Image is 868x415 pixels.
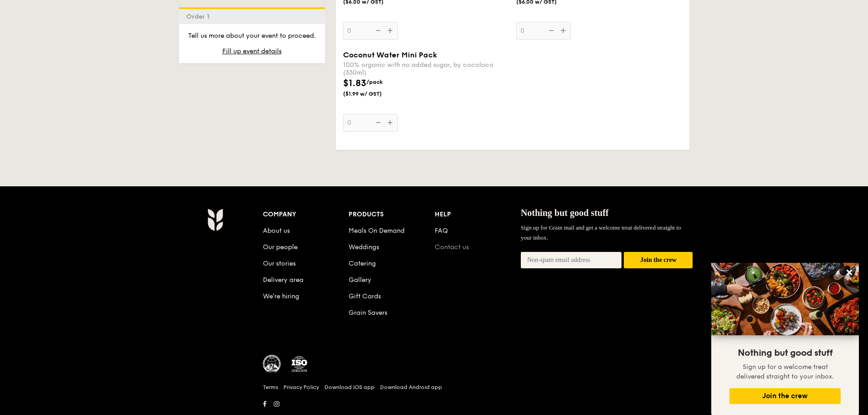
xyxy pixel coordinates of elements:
[343,90,405,97] span: ($1.99 w/ GST)
[263,276,303,284] a: Delivery area
[290,355,308,373] img: ISO Certified
[729,388,841,404] button: Join the crew
[435,243,469,251] a: Contact us
[186,31,318,41] p: Tell us more about your event to proceed.
[521,224,681,241] span: Sign up for Grain mail and get a welcome treat delivered straight to your inbox.
[711,263,859,335] img: DSC07876-Edit02-Large.jpeg
[343,78,366,89] span: $1.83
[324,384,375,391] a: Download iOS app
[842,265,857,280] button: Close
[521,208,609,218] span: Nothing but good stuff
[349,227,405,235] a: Meals On Demand
[263,227,290,235] a: About us
[435,208,521,221] div: Help
[349,276,371,284] a: Gallery
[349,243,379,251] a: Weddings
[263,355,281,373] img: MUIS Halal Certified
[435,227,448,235] a: FAQ
[263,384,278,391] a: Terms
[186,13,213,20] span: Order 1
[738,348,832,359] span: Nothing but good stuff
[624,252,693,269] button: Join the crew
[263,208,349,221] div: Company
[343,61,509,77] div: 100% organic with no added sugar, by cocoloco (330ml)
[349,260,376,267] a: Catering
[283,384,319,391] a: Privacy Policy
[366,79,383,85] span: /pack
[343,51,437,59] span: Coconut Water Mini Pack
[263,292,299,300] a: We’re hiring
[349,309,387,317] a: Grain Savers
[222,47,282,55] span: Fill up event details
[349,208,435,221] div: Products
[207,208,223,231] img: AYc88T3wAAAABJRU5ErkJggg==
[349,292,381,300] a: Gift Cards
[380,384,442,391] a: Download Android app
[263,260,296,267] a: Our stories
[263,243,298,251] a: Our people
[521,252,622,268] input: Non-spam email address
[736,363,834,380] span: Sign up for a welcome treat delivered straight to your inbox.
